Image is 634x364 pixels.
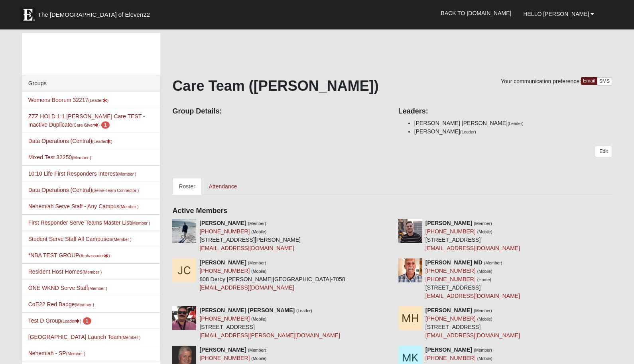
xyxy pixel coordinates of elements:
small: (Member) [248,260,266,265]
small: (Member ) [131,221,150,225]
small: (Leader ) [61,319,81,323]
small: (Member ) [117,172,136,176]
a: Test D Group(Leader) 1 [28,317,91,324]
h4: Group Details: [172,107,386,116]
a: [PHONE_NUMBER] [199,228,250,235]
a: [EMAIL_ADDRESS][DOMAIN_NAME] [425,332,520,339]
small: (Home) [477,277,491,282]
div: [STREET_ADDRESS] [425,258,520,300]
strong: [PERSON_NAME] [425,220,472,226]
a: [GEOGRAPHIC_DATA] Launch Team(Member ) [28,334,141,340]
a: [PHONE_NUMBER] [425,268,476,274]
small: (Mobile) [477,229,492,234]
small: (Member ) [119,204,138,209]
small: (Member) [484,260,502,265]
strong: [PERSON_NAME] [425,307,472,313]
a: The [DEMOGRAPHIC_DATA] of Eleven22 [16,3,175,23]
a: Mixed Test 32250(Member ) [28,154,91,160]
small: (Mobile) [477,269,492,274]
small: (Leader ) [92,139,112,144]
small: (Mobile) [251,229,266,234]
span: Your communication preference: [501,78,581,84]
small: (Member) [474,221,492,226]
small: (Member) [248,348,266,352]
small: (Member) [474,308,492,313]
a: 10:10 Life First Responders Interest(Member ) [28,170,136,177]
a: [EMAIL_ADDRESS][DOMAIN_NAME] [425,293,520,299]
a: Data Operations (Central)(Serve Team Connector ) [28,187,139,193]
a: [EMAIL_ADDRESS][DOMAIN_NAME] [199,245,294,251]
h1: Care Team ([PERSON_NAME]) [172,77,612,94]
a: Data Operations (Central)(Leader) [28,138,112,144]
a: Hello [PERSON_NAME] [517,4,600,24]
small: (Member ) [88,286,107,291]
span: Hello [PERSON_NAME] [523,11,589,17]
small: (Mobile) [251,317,266,321]
strong: [PERSON_NAME] [199,346,246,353]
span: number of pending members [83,317,91,325]
div: [STREET_ADDRESS] [199,306,340,340]
a: [EMAIL_ADDRESS][DOMAIN_NAME] [199,284,294,291]
strong: [PERSON_NAME] [199,220,246,226]
a: Attendance [203,178,244,195]
small: (Leader ) [88,98,108,103]
a: First Responder Serve Teams Master List(Member ) [28,219,150,226]
small: (Member ) [72,155,91,160]
a: [PHONE_NUMBER] [199,315,250,322]
img: Eleven22 logo [20,7,36,23]
a: ZZZ HOLD 1:1 [PERSON_NAME] Care TEST - Inactive Duplicate(Care Giver) 1 [28,113,145,128]
a: Edit [595,146,612,157]
div: [STREET_ADDRESS] [425,219,520,252]
small: (Leader) [460,129,476,134]
a: Student Serve Staff All Campuses(Member ) [28,236,132,242]
span: The [DEMOGRAPHIC_DATA] of Eleven22 [38,11,150,19]
a: [EMAIL_ADDRESS][DOMAIN_NAME] [425,245,520,251]
a: Nehemiah Serve Staff - Any Campus(Member ) [28,203,139,209]
span: number of pending members [101,121,110,129]
small: (Care Giver ) [72,123,100,127]
h4: Active Members [172,207,612,215]
small: (Ambassador ) [79,253,110,258]
a: CoE22 Red Badge(Member ) [28,301,94,307]
div: [STREET_ADDRESS] [425,306,520,340]
div: Groups [22,75,160,92]
small: (Member ) [83,270,102,274]
small: (Member) [248,221,266,226]
a: Back to [DOMAIN_NAME] [435,3,518,23]
small: (Member ) [121,335,140,340]
a: Womens Boorum 32217(Leader) [28,97,108,103]
a: ONE WKND Serve Staff(Member ) [28,285,107,291]
small: (Member) [474,348,492,352]
a: *NBA TEST GROUP(Ambassador) [28,252,110,258]
small: (Mobile) [251,269,266,274]
a: [PHONE_NUMBER] [199,268,250,274]
strong: [PERSON_NAME] [425,346,472,353]
a: Email [581,77,597,85]
a: [PHONE_NUMBER] [425,315,476,322]
a: [EMAIL_ADDRESS][PERSON_NAME][DOMAIN_NAME] [199,332,340,339]
a: SMS [597,77,612,86]
strong: [PERSON_NAME] [199,259,246,266]
small: (Leader) [508,121,524,126]
div: [STREET_ADDRESS][PERSON_NAME] [199,219,301,252]
div: 808 Derby [PERSON_NAME][GEOGRAPHIC_DATA]-7058 [199,258,345,292]
a: [PHONE_NUMBER] [425,276,476,282]
small: (Leader) [296,308,312,313]
a: Resident Host Homes(Member ) [28,268,102,275]
strong: [PERSON_NAME] [PERSON_NAME] [199,307,295,313]
small: (Member ) [112,237,131,242]
a: [PHONE_NUMBER] [425,228,476,235]
h4: Leaders: [398,107,612,116]
small: (Member ) [75,302,94,307]
small: (Serve Team Connector ) [92,188,139,193]
strong: [PERSON_NAME] MD [425,259,482,266]
a: Roster [172,178,201,195]
small: (Mobile) [477,317,492,321]
li: [PERSON_NAME] [414,127,612,136]
li: [PERSON_NAME] [PERSON_NAME] [414,119,612,127]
